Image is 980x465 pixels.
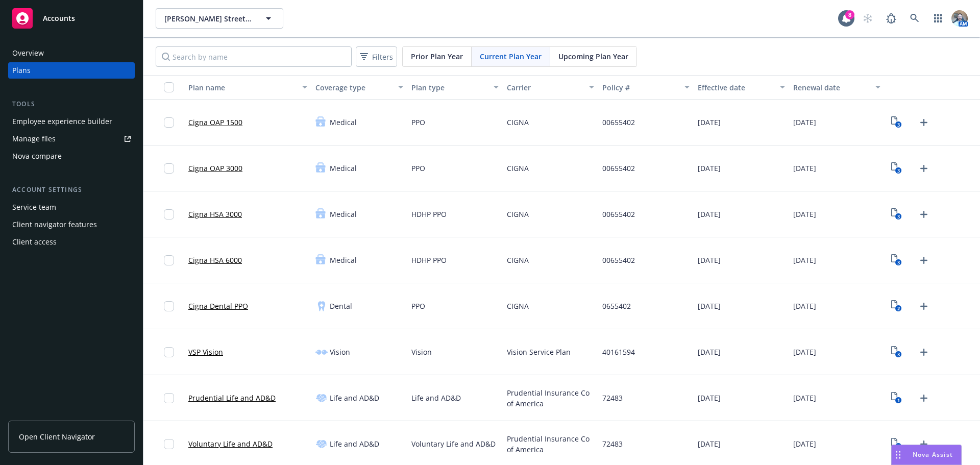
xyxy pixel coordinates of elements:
[889,298,905,314] a: View Plan Documents
[164,82,174,92] input: Select all
[330,163,357,174] span: Medical
[793,117,816,128] span: [DATE]
[916,160,932,177] a: Upload Plan Documents
[698,209,721,219] span: [DATE]
[411,301,425,311] span: PPO
[889,114,905,131] a: View Plan Documents
[8,99,135,109] div: Tools
[411,51,463,62] span: Prior Plan Year
[602,82,678,93] div: Policy #
[411,393,461,403] span: Life and AD&D
[916,344,932,360] a: Upload Plan Documents
[188,117,242,128] a: Cigna OAP 1500
[889,344,905,360] a: View Plan Documents
[12,131,56,147] div: Manage files
[698,438,721,449] span: [DATE]
[897,397,900,404] text: 1
[411,347,432,357] span: Vision
[913,450,953,459] span: Nova Assist
[164,13,253,24] span: [PERSON_NAME] Street Realty
[330,347,350,357] span: Vision
[889,436,905,452] a: View Plan Documents
[188,209,242,219] a: Cigna HSA 3000
[19,431,95,442] span: Open Client Navigator
[12,62,31,79] div: Plans
[845,10,854,19] div: 8
[897,213,900,220] text: 3
[330,438,379,449] span: Life and AD&D
[12,148,62,164] div: Nova compare
[507,163,529,174] span: CIGNA
[793,347,816,357] span: [DATE]
[928,8,948,29] a: Switch app
[904,8,925,29] a: Search
[12,234,57,250] div: Client access
[889,160,905,177] a: View Plan Documents
[507,117,529,128] span: CIGNA
[330,117,357,128] span: Medical
[330,301,352,311] span: Dental
[793,255,816,265] span: [DATE]
[330,255,357,265] span: Medical
[897,167,900,174] text: 3
[698,117,721,128] span: [DATE]
[164,301,174,311] input: Toggle Row Selected
[916,114,932,131] a: Upload Plan Documents
[8,45,135,61] a: Overview
[507,433,594,455] span: Prudential Insurance Co of America
[188,301,248,311] a: Cigna Dental PPO
[698,82,774,93] div: Effective date
[12,216,97,233] div: Client navigator features
[507,387,594,409] span: Prudential Insurance Co of America
[12,113,112,130] div: Employee experience builder
[602,438,623,449] span: 72483
[188,163,242,174] a: Cigna OAP 3000
[411,163,425,174] span: PPO
[315,82,391,93] div: Coverage type
[507,347,571,357] span: Vision Service Plan
[897,259,900,266] text: 3
[558,51,628,62] span: Upcoming Plan Year
[602,163,635,174] span: 00655402
[188,438,273,449] a: Voluntary Life and AD&D
[694,75,789,100] button: Effective date
[916,436,932,452] a: Upload Plan Documents
[602,301,631,311] span: 0655402
[881,8,901,29] a: Report a Bug
[164,163,174,174] input: Toggle Row Selected
[43,14,75,22] span: Accounts
[188,82,296,93] div: Plan name
[889,390,905,406] a: View Plan Documents
[188,393,276,403] a: Prudential Life and AD&D
[164,255,174,265] input: Toggle Row Selected
[411,82,487,93] div: Plan type
[8,131,135,147] a: Manage files
[164,209,174,219] input: Toggle Row Selected
[889,206,905,223] a: View Plan Documents
[8,62,135,79] a: Plans
[411,438,496,449] span: Voluntary Life and AD&D
[330,393,379,403] span: Life and AD&D
[358,50,395,64] span: Filters
[698,301,721,311] span: [DATE]
[188,347,223,357] a: VSP Vision
[507,82,583,93] div: Carrier
[503,75,598,100] button: Carrier
[8,234,135,250] a: Client access
[698,163,721,174] span: [DATE]
[507,209,529,219] span: CIGNA
[891,445,962,465] button: Nova Assist
[793,82,869,93] div: Renewal date
[951,10,968,27] img: photo
[897,351,900,358] text: 3
[12,45,44,61] div: Overview
[892,445,904,464] div: Drag to move
[897,305,900,312] text: 2
[793,209,816,219] span: [DATE]
[156,46,352,67] input: Search by name
[164,347,174,357] input: Toggle Row Selected
[789,75,885,100] button: Renewal date
[480,51,542,62] span: Current Plan Year
[698,347,721,357] span: [DATE]
[507,301,529,311] span: CIGNA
